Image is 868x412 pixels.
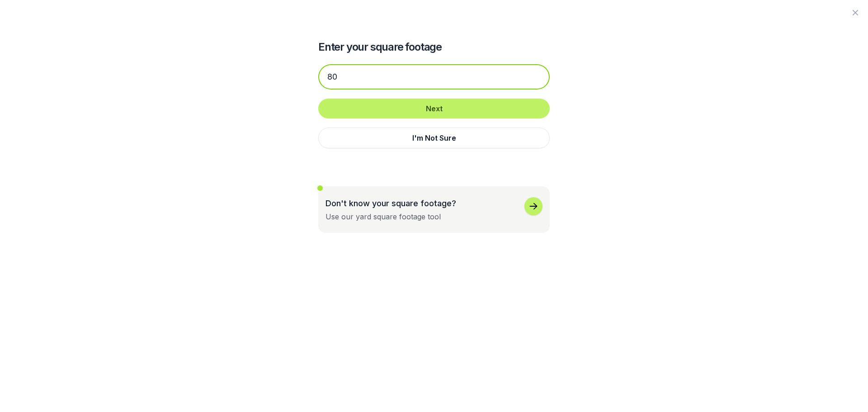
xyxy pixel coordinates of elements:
[325,197,456,209] p: Don't know your square footage?
[325,211,441,222] div: Use our yard square footage tool
[318,40,550,54] h2: Enter your square footage
[318,99,550,118] button: Next
[318,128,550,148] button: I'm Not Sure
[318,186,550,233] button: Don't know your square footage?Use our yard square footage tool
